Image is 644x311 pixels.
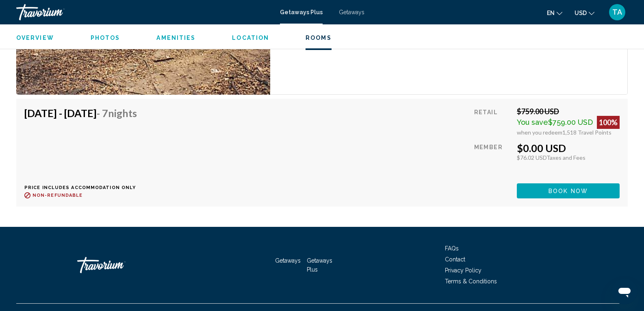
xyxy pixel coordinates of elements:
[548,118,593,126] span: $759.00 USD
[156,35,195,41] span: Amenities
[16,35,54,41] span: Overview
[156,34,195,41] button: Amenities
[562,129,611,136] span: 1,518 Travel Points
[275,257,301,264] a: Getaways
[307,257,332,273] a: Getaways Plus
[445,278,497,285] a: Terms & Conditions
[16,4,272,20] a: Travorium
[77,253,158,277] a: Travorium
[517,129,562,136] span: when you redeem
[232,34,269,41] button: Location
[597,116,620,129] div: 100%
[612,8,622,16] span: TA
[108,107,137,119] span: Nights
[611,278,637,304] iframe: Button to launch messaging window
[549,188,588,194] span: Book now
[607,4,628,21] button: User Menu
[306,34,332,41] button: Rooms
[517,154,620,161] div: $76.02 USD
[280,9,323,15] a: Getaways Plus
[445,256,465,263] a: Contact
[91,34,120,41] button: Photos
[517,107,620,116] div: $759.00 USD
[445,267,481,274] a: Privacy Policy
[575,7,594,19] button: Change currency
[547,7,562,19] button: Change language
[517,183,620,198] button: Book now
[445,245,459,252] a: FAQs
[24,107,137,119] h4: [DATE] - [DATE]
[474,142,511,177] div: Member
[24,185,143,190] p: Price includes accommodation only
[97,107,137,119] span: - 7
[33,193,82,198] span: Non-refundable
[547,10,555,16] span: en
[16,34,54,41] button: Overview
[306,35,332,41] span: Rooms
[91,35,120,41] span: Photos
[474,107,511,136] div: Retail
[517,118,548,126] span: You save
[546,154,585,161] span: Taxes and Fees
[339,9,364,15] a: Getaways
[232,35,269,41] span: Location
[517,142,620,154] div: $0.00 USD
[575,10,587,16] span: USD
